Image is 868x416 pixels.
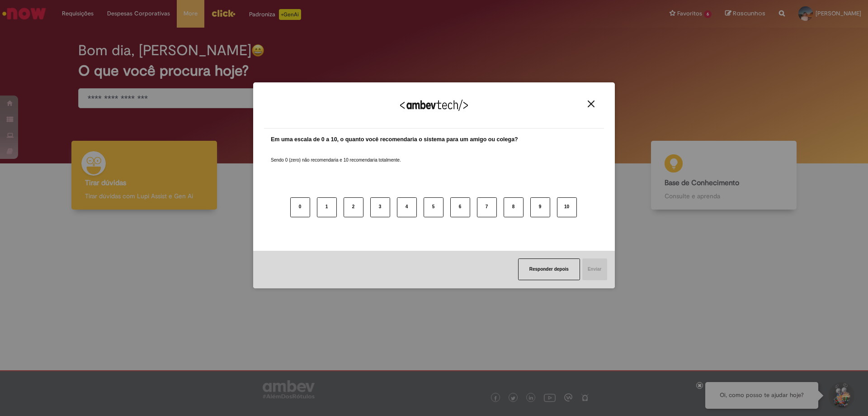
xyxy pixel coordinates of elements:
[400,100,468,111] img: Logo Ambevtech
[397,197,417,217] button: 4
[271,135,518,144] label: Em uma escala de 0 a 10, o quanto você recomendaria o sistema para um amigo ou colega?
[424,197,443,217] button: 5
[530,197,550,217] button: 9
[585,100,597,108] button: Close
[370,197,390,217] button: 3
[271,146,401,163] label: Sendo 0 (zero) não recomendaria e 10 recomendaria totalmente.
[588,100,594,107] img: Close
[290,197,310,217] button: 0
[317,197,337,217] button: 1
[344,197,363,217] button: 2
[557,197,577,217] button: 10
[477,197,497,217] button: 7
[518,258,580,280] button: Responder depois
[504,197,524,217] button: 8
[450,197,470,217] button: 6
